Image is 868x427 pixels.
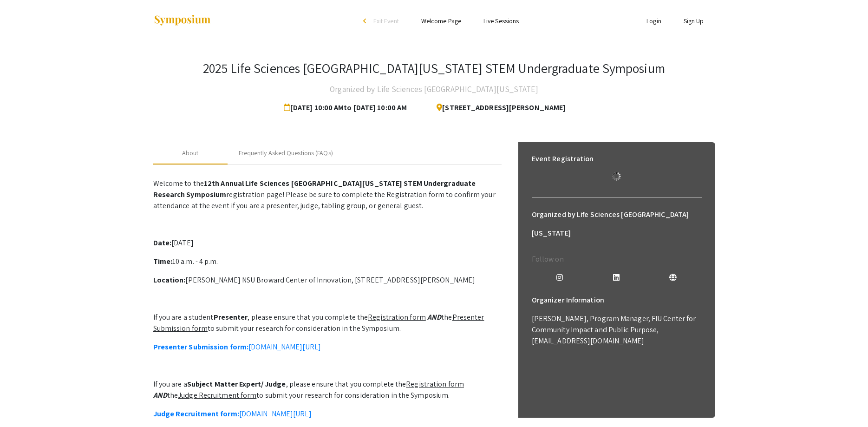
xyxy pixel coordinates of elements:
[363,18,369,24] div: arrow_back_ios
[368,312,426,322] u: Registration form
[153,238,172,248] strong: Date:
[187,379,286,389] strong: Subject Matter Expert/ Judge
[153,342,321,352] a: Presenter Submission form:[DOMAIN_NAME][URL]
[153,14,211,27] img: Symposium by ForagerOne
[153,178,502,211] p: Welcome to the registration page! Please be sure to complete the Registration form to confirm you...
[153,275,186,285] strong: Location:
[153,256,502,267] p: 10 a.m. - 4 p.m.
[153,409,312,419] a: Judge Recruitment form:[DOMAIN_NAME][URL]
[153,409,239,419] strong: Judge Recruitment form:
[483,17,519,25] a: Live Sessions
[153,390,167,400] em: AND
[608,168,625,184] img: Loading
[427,312,441,322] em: AND
[239,148,333,158] div: Frequently Asked Questions (FAQs)
[153,237,502,249] p: [DATE]
[429,99,566,117] span: [STREET_ADDRESS][PERSON_NAME]
[406,379,464,389] u: Registration form
[182,148,199,158] div: About
[153,256,173,266] strong: Time:
[153,342,249,352] strong: Presenter Submission form:
[532,291,702,309] h6: Organizer Information
[646,17,661,25] a: Login
[153,312,484,333] u: Presenter Submission form
[153,275,502,286] p: [PERSON_NAME] NSU Broward Center of Innovation, [STREET_ADDRESS][PERSON_NAME]
[532,205,702,243] h6: Organized by Life Sciences [GEOGRAPHIC_DATA][US_STATE]
[373,17,399,25] span: Exit Event
[203,60,665,76] h3: 2025 Life Sciences [GEOGRAPHIC_DATA][US_STATE] STEM Undergraduate Symposium
[330,80,538,99] h4: Organized by Life Sciences [GEOGRAPHIC_DATA][US_STATE]
[532,150,594,168] h6: Event Registration
[153,312,502,334] p: If you are a student , please ensure that you complete the the to submit your research for consid...
[178,390,256,400] u: Judge Recruitment form
[684,17,704,25] a: Sign Up
[153,178,476,199] strong: 12th Annual Life Sciences [GEOGRAPHIC_DATA][US_STATE] STEM Undergraduate Research Symposium
[284,99,411,117] span: [DATE] 10:00 AM to [DATE] 10:00 AM
[153,379,502,401] p: If you are a , please ensure that you complete the the to submit your research for consideration ...
[214,312,248,322] strong: Presenter
[421,17,461,25] a: Welcome Page
[532,254,702,265] p: Follow on
[532,313,702,347] p: [PERSON_NAME], Program Manager, FIU Center for Community Impact and Public Purpose, [EMAIL_ADDRES...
